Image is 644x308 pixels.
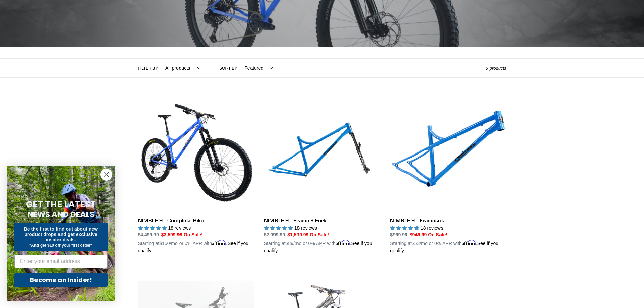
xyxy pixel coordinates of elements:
span: Be the first to find out about new product drops and get exclusive insider deals. [24,226,98,242]
button: Close dialog [100,169,112,181]
button: Become an Insider! [14,273,108,287]
label: Sort by [219,65,237,71]
span: 5 products [486,66,506,71]
label: Filter by [138,65,158,71]
input: Enter your email address [14,255,108,268]
span: *And get $10 off your first order* [29,243,92,248]
span: NEWS AND DEALS [28,209,94,220]
span: GET THE LATEST [26,198,96,210]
